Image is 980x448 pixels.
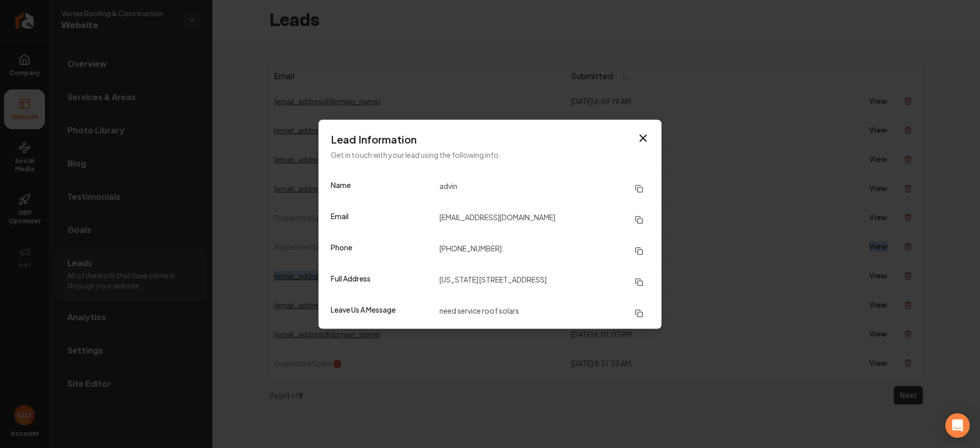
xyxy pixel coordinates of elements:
dd: [US_STATE] [STREET_ADDRESS] [439,273,649,291]
dt: Name [331,179,431,198]
dd: need service roof solars [439,304,649,322]
dt: Email [331,210,431,229]
dd: [PHONE_NUMBER] [439,242,649,260]
dt: Phone [331,242,431,260]
dd: [EMAIL_ADDRESS][DOMAIN_NAME] [439,210,649,229]
h3: Lead Information [331,132,649,146]
dd: advin [439,179,649,198]
dt: Leave Us A Message [331,304,431,322]
p: Get in touch with your lead using the following info. [331,148,649,160]
dt: Full Address [331,273,431,291]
